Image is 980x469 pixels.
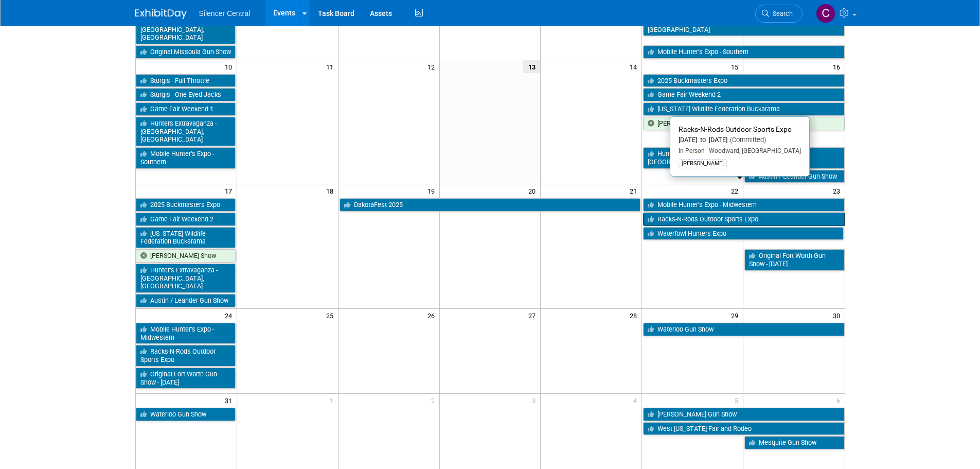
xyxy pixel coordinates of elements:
span: 30 [832,309,845,322]
a: [PERSON_NAME] Gun Show [643,408,844,421]
span: 25 [325,309,338,322]
a: [US_STATE] Wildlife Federation Buckarama [136,227,236,248]
a: Mobile Hunter’s Expo - Midwestern [643,198,844,212]
span: 20 [527,184,540,197]
span: 1 [329,394,338,407]
a: Original Fort Worth Gun Show - [DATE] [136,368,236,389]
span: 27 [527,309,540,322]
span: 24 [224,309,237,322]
a: Mesquite Gun Show [744,436,844,449]
span: 13 [523,60,540,73]
span: 10 [224,60,237,73]
a: Original Missoula Gun Show [136,45,236,59]
span: 4 [632,394,642,407]
a: Austin / Leander Gun Show [136,294,236,307]
a: Game Fair Weekend 2 [643,88,844,101]
a: 2025 Buckmasters Expo [643,74,844,88]
a: [PERSON_NAME] Show [643,117,844,130]
a: Hunters Extravaganza - [GEOGRAPHIC_DATA], [GEOGRAPHIC_DATA] [136,15,236,44]
span: 17 [224,184,237,197]
a: West [US_STATE] Fair and Rodeo [643,422,844,436]
span: 22 [730,184,743,197]
span: Woodward, [GEOGRAPHIC_DATA] [705,147,801,154]
span: 19 [426,184,439,197]
span: Silencer Central [199,9,251,18]
span: 23 [832,184,845,197]
span: Search [769,10,793,18]
a: Sturgis - One Eyed Jacks [136,88,236,101]
a: [US_STATE] Wildlife Federation Buckarama [643,102,844,116]
span: 6 [835,394,845,407]
span: 26 [426,309,439,322]
a: Game Fair Weekend 1 [136,102,236,116]
a: Hunter’s Extravaganza - [GEOGRAPHIC_DATA], [GEOGRAPHIC_DATA] [643,147,844,168]
span: 28 [629,309,642,322]
a: Sturgis - Full Throttle [136,74,236,88]
a: Waterfowl Hunters Expo [643,227,843,240]
a: Waterloo Gun Show [643,323,844,336]
a: Mobile Hunter’s Expo - Southern [643,45,844,59]
span: 5 [734,394,743,407]
span: 2 [430,394,439,407]
a: Racks-N-Rods Outdoor Sports Expo [136,345,236,366]
span: 21 [629,184,642,197]
a: Waterloo Gun Show [136,408,236,421]
span: 29 [730,309,743,322]
span: 11 [325,60,338,73]
a: Search [755,5,803,23]
span: (Committed) [727,136,766,144]
a: Hunters Extravaganza - [GEOGRAPHIC_DATA], [GEOGRAPHIC_DATA] [136,117,236,146]
a: Racks-N-Rods Outdoor Sports Expo [643,213,844,226]
a: Game Fair Weekend 2 [136,213,236,226]
span: 3 [531,394,540,407]
div: [DATE] to [DATE] [679,136,801,145]
a: Mobile Hunter’s Expo - Midwestern [136,323,236,344]
span: In-Person [679,147,705,154]
img: Cade Cox [816,4,835,23]
span: 12 [426,60,439,73]
span: 16 [832,60,845,73]
a: 2025 Buckmasters Expo [136,198,236,212]
span: 18 [325,184,338,197]
span: 15 [730,60,743,73]
a: Original Fort Worth Gun Show - [DATE] [744,249,844,270]
a: [PERSON_NAME] Show [136,249,236,263]
a: DakotaFest 2025 [340,198,641,212]
span: 31 [224,394,237,407]
a: Hunter’s Extravaganza - [GEOGRAPHIC_DATA], [GEOGRAPHIC_DATA] [136,264,236,293]
div: [PERSON_NAME] [679,159,727,168]
span: 14 [629,60,642,73]
img: ExhibitDay [135,9,187,19]
a: Mobile Hunter’s Expo - Southern [136,147,236,168]
span: Racks-N-Rods Outdoor Sports Expo [679,125,792,133]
